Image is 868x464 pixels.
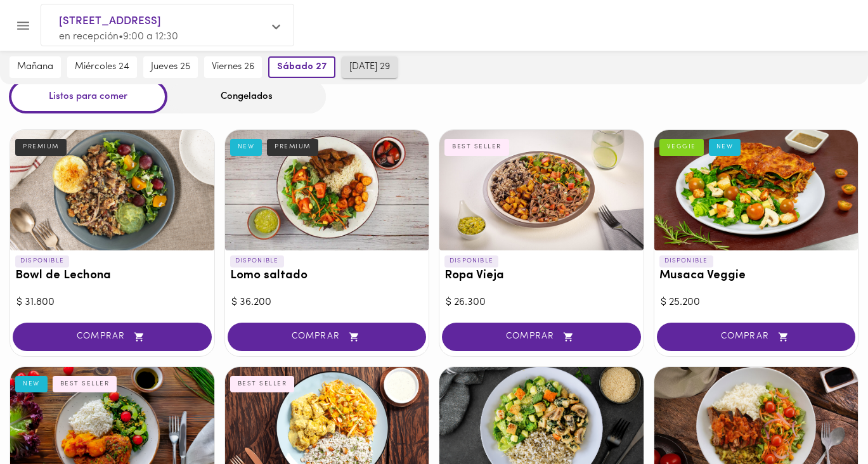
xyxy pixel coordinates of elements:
[709,139,741,155] div: NEW
[67,56,137,78] button: miércoles 24
[16,295,208,310] div: $ 31.800
[446,295,637,310] div: $ 26.300
[8,10,39,41] button: Menu
[230,376,295,392] div: BEST SELLER
[15,269,209,283] h3: Bowl de Lechona
[228,323,427,351] button: COMPRAR
[151,61,190,73] span: jueves 25
[230,255,284,267] p: DISPONIBLE
[53,376,117,392] div: BEST SELLER
[349,61,390,73] span: [DATE] 29
[75,61,129,73] span: miércoles 24
[342,56,398,78] button: [DATE] 29
[268,56,335,78] button: sábado 27
[794,390,855,451] iframe: Messagebird Livechat Widget
[661,295,852,310] div: $ 25.200
[659,139,704,155] div: VEGGIE
[204,56,262,78] button: viernes 26
[659,255,713,267] p: DISPONIBLE
[13,323,212,351] button: COMPRAR
[243,332,411,342] span: COMPRAR
[277,61,327,73] span: sábado 27
[267,139,318,155] div: PREMIUM
[9,80,167,113] div: Listos para comer
[659,269,853,283] h3: Musaca Veggie
[458,332,625,342] span: COMPRAR
[230,269,424,283] h3: Lomo saltado
[15,376,48,392] div: NEW
[657,323,856,351] button: COMPRAR
[442,323,641,351] button: COMPRAR
[10,56,61,78] button: mañana
[444,139,509,155] div: BEST SELLER
[10,130,214,250] div: Bowl de Lechona
[143,56,198,78] button: jueves 25
[225,130,429,250] div: Lomo saltado
[230,139,262,155] div: NEW
[439,130,644,250] div: Ropa Vieja
[29,332,196,342] span: COMPRAR
[212,61,254,73] span: viernes 26
[17,61,53,73] span: mañana
[231,295,423,310] div: $ 36.200
[444,255,498,267] p: DISPONIBLE
[444,269,638,283] h3: Ropa Vieja
[59,32,178,42] span: en recepción • 9:00 a 12:30
[654,130,858,250] div: Musaca Veggie
[15,139,67,155] div: PREMIUM
[59,13,263,30] span: [STREET_ADDRESS]
[15,255,69,267] p: DISPONIBLE
[673,332,840,342] span: COMPRAR
[167,80,326,113] div: Congelados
